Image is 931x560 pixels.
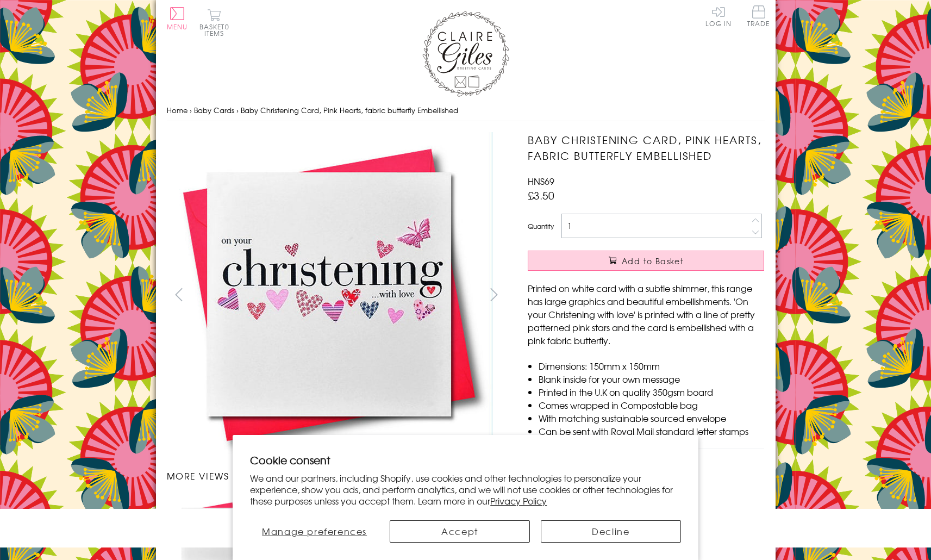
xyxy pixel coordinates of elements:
[490,494,547,507] a: Privacy Policy
[747,5,770,29] a: Trade
[167,99,765,122] nav: breadcrumbs
[506,132,832,458] img: Baby Christening Card, Pink Hearts, fabric butterfly Embellished
[539,372,764,385] li: Blank inside for your own message
[539,399,764,412] li: Comes wrapped in Compostable bag
[167,282,191,307] button: prev
[262,525,367,538] span: Manage preferences
[390,520,530,543] button: Accept
[539,359,764,372] li: Dimensions: 150mm x 150mm
[167,469,507,482] h3: More views
[422,11,509,97] img: Claire Giles Greetings Cards
[166,132,492,458] img: Baby Christening Card, Pink Hearts, fabric butterfly Embellished
[167,105,188,115] a: Home
[194,105,234,115] a: Baby Cards
[241,105,458,115] span: Baby Christening Card, Pink Hearts, fabric butterfly Embellished
[482,282,506,307] button: next
[167,22,188,32] span: Menu
[528,132,764,164] h1: Baby Christening Card, Pink Hearts, fabric butterfly Embellished
[250,452,681,468] h2: Cookie consent
[541,520,681,543] button: Decline
[190,105,192,115] span: ›
[528,282,764,347] p: Printed on white card with a subtle shimmer, this range has large graphics and beautiful embellis...
[250,520,379,543] button: Manage preferences
[705,5,732,27] a: Log In
[204,22,229,38] span: 0 items
[539,385,764,399] li: Printed in the U.K on quality 350gsm board
[539,425,764,438] li: Can be sent with Royal Mail standard letter stamps
[539,412,764,425] li: With matching sustainable sourced envelope
[528,175,554,188] span: HNS69
[199,9,229,36] button: Basket0 items
[236,105,239,115] span: ›
[747,5,770,27] span: Trade
[528,251,764,271] button: Add to Basket
[528,188,554,203] span: £3.50
[622,256,684,266] span: Add to Basket
[528,221,554,231] label: Quantity
[167,7,188,30] button: Menu
[250,472,681,506] p: We and our partners, including Shopify, use cookies and other technologies to personalize your ex...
